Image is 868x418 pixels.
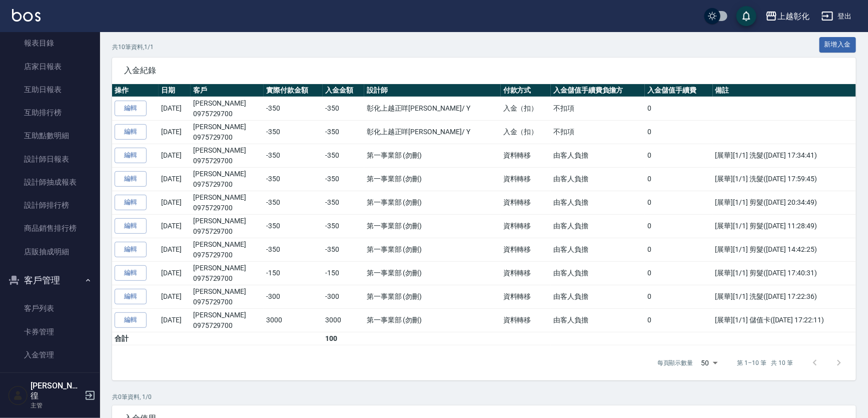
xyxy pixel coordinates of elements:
[4,148,96,171] a: 設計師日報表
[191,261,264,285] td: [PERSON_NAME]
[191,285,264,308] td: [PERSON_NAME]
[551,308,645,332] td: 由客人負擔
[761,6,813,27] button: 上越彰化
[645,97,712,120] td: 0
[191,120,264,144] td: [PERSON_NAME]
[264,120,323,144] td: -350
[264,214,323,238] td: -350
[551,285,645,308] td: 由客人負擔
[191,214,264,238] td: [PERSON_NAME]
[264,84,323,97] th: 實際付款金額
[4,240,96,263] a: 店販抽成明細
[191,84,264,97] th: 客戶
[713,144,856,167] td: [展華][1/1] 洗髮([DATE] 17:34:41)
[364,84,501,97] th: 設計師
[193,320,261,331] p: 0975729700
[31,381,82,401] h5: [PERSON_NAME]徨
[4,370,96,396] button: 員工及薪資
[159,308,191,332] td: [DATE]
[501,120,551,144] td: 入金（扣）
[645,191,712,214] td: 0
[4,78,96,101] a: 互助日報表
[323,261,364,285] td: -150
[193,132,261,143] p: 0975729700
[264,261,323,285] td: -150
[323,120,364,144] td: -350
[364,308,501,332] td: 第一事業部 (勿刪)
[159,285,191,308] td: [DATE]
[551,191,645,214] td: 由客人負擔
[737,358,793,367] p: 第 1–10 筆 共 10 筆
[364,238,501,261] td: 第一事業部 (勿刪)
[736,6,756,26] button: save
[193,273,261,284] p: 0975729700
[159,120,191,144] td: [DATE]
[193,109,261,119] p: 0975729700
[264,308,323,332] td: 3000
[115,242,147,257] a: 編輯
[645,120,712,144] td: 0
[264,285,323,308] td: -300
[4,171,96,194] a: 設計師抽成報表
[323,214,364,238] td: -350
[264,97,323,120] td: -350
[159,167,191,191] td: [DATE]
[4,194,96,217] a: 設計師排行榜
[713,84,856,97] th: 備註
[115,265,147,281] a: 編輯
[323,144,364,167] td: -350
[323,285,364,308] td: -300
[713,191,856,214] td: [展華][1/1] 剪髮([DATE] 20:34:49)
[364,261,501,285] td: 第一事業部 (勿刪)
[159,144,191,167] td: [DATE]
[264,167,323,191] td: -350
[645,238,712,261] td: 0
[501,261,551,285] td: 資料轉移
[193,203,261,213] p: 0975729700
[323,97,364,120] td: -350
[112,84,159,97] th: 操作
[323,167,364,191] td: -350
[112,332,159,345] td: 合計
[657,358,693,367] p: 每頁顯示數量
[501,144,551,167] td: 資料轉移
[551,238,645,261] td: 由客人負擔
[713,308,856,332] td: [展華][1/1] 儲值卡([DATE] 17:22:11)
[159,261,191,285] td: [DATE]
[817,7,856,26] button: 登出
[115,218,147,234] a: 編輯
[551,97,645,120] td: 不扣項
[645,285,712,308] td: 0
[323,308,364,332] td: 3000
[159,97,191,120] td: [DATE]
[191,97,264,120] td: [PERSON_NAME]
[191,191,264,214] td: [PERSON_NAME]
[4,101,96,124] a: 互助排行榜
[323,191,364,214] td: -350
[191,238,264,261] td: [PERSON_NAME]
[551,214,645,238] td: 由客人負擔
[4,267,96,293] button: 客戶管理
[645,167,712,191] td: 0
[645,214,712,238] td: 0
[115,124,147,140] a: 編輯
[112,43,154,52] p: 共 10 筆資料, 1 / 1
[323,332,364,345] td: 100
[115,148,147,163] a: 編輯
[159,191,191,214] td: [DATE]
[264,191,323,214] td: -350
[551,167,645,191] td: 由客人負擔
[364,191,501,214] td: 第一事業部 (勿刪)
[364,285,501,308] td: 第一事業部 (勿刪)
[819,37,856,53] button: 新增入金
[501,285,551,308] td: 資料轉移
[645,84,712,97] th: 入金儲值手續費
[4,32,96,55] a: 報表目錄
[193,156,261,166] p: 0975729700
[645,144,712,167] td: 0
[501,84,551,97] th: 付款方式
[115,289,147,304] a: 編輯
[4,124,96,147] a: 互助點數明細
[551,84,645,97] th: 入金儲值手續費負擔方
[364,120,501,144] td: 彰化上越正咩[PERSON_NAME] / Y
